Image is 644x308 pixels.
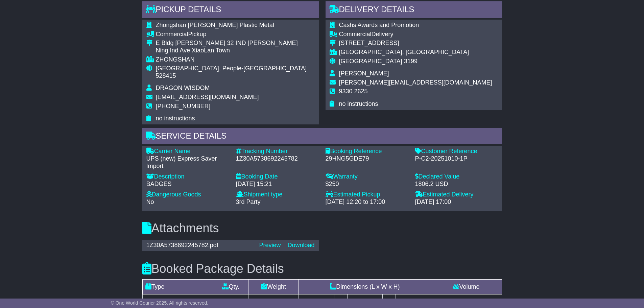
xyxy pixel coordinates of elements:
[156,115,195,122] span: no instructions
[146,148,229,155] div: Carrier Name
[143,242,256,249] div: 1Z30A5738692245782.pdf
[156,65,307,72] span: [GEOGRAPHIC_DATA], People-[GEOGRAPHIC_DATA]
[156,72,176,79] span: 528415
[415,191,498,198] div: Estimated Delivery
[146,155,229,170] div: UPS (new) Express Saver Import
[156,103,211,110] span: [PHONE_NUMBER]
[156,31,188,38] span: Commercial
[156,40,315,47] div: E Bldg [PERSON_NAME] 32 IND [PERSON_NAME]
[287,242,314,248] a: Download
[142,221,502,235] h3: Attachments
[415,181,498,188] div: 1806.2 USD
[431,280,502,294] td: Volume
[248,280,299,294] td: Weight
[339,100,378,107] span: no instructions
[156,94,259,100] span: [EMAIL_ADDRESS][DOMAIN_NAME]
[142,280,213,294] td: Type
[339,49,492,56] div: [GEOGRAPHIC_DATA], [GEOGRAPHIC_DATA]
[339,79,492,86] span: [PERSON_NAME][EMAIL_ADDRESS][DOMAIN_NAME]
[475,298,478,303] sup: 3
[142,128,502,146] div: Service Details
[156,47,315,54] div: Ning Ind Ave XiaoLan Town
[111,300,209,306] span: © One World Courier 2025. All rights reserved.
[326,198,408,206] div: [DATE] 12:20 to 17:00
[339,88,368,95] span: 9330 2625
[146,198,154,205] span: No
[415,148,498,155] div: Customer Reference
[339,22,419,28] span: Cashs Awards and Promotion
[415,173,498,181] div: Declared Value
[326,155,408,163] div: 29HNG5GDE79
[326,181,408,188] div: $250
[339,40,492,47] div: [STREET_ADDRESS]
[259,242,281,248] a: Preview
[142,262,502,276] h3: Booked Package Details
[236,191,319,198] div: Shipment type
[326,1,502,20] div: Delivery Details
[213,280,248,294] td: Qty.
[236,155,319,163] div: 1Z30A5738692245782
[146,191,229,198] div: Dangerous Goods
[236,198,261,205] span: 3rd Party
[339,31,492,38] div: Delivery
[236,181,319,188] div: [DATE] 15:21
[156,22,274,28] span: Zhongshan [PERSON_NAME] Plastic Metal
[142,1,319,20] div: Pickup Details
[146,173,229,181] div: Description
[339,70,389,77] span: [PERSON_NAME]
[326,173,408,181] div: Warranty
[236,173,319,181] div: Booking Date
[156,31,315,38] div: Pickup
[415,155,498,163] div: P-C2-20251010-1P
[236,148,319,155] div: Tracking Number
[326,148,408,155] div: Booking Reference
[326,191,408,198] div: Estimated Pickup
[339,31,372,38] span: Commercial
[404,58,418,65] span: 3199
[146,181,229,188] div: BADGES
[156,85,210,91] span: DRAGON WISDOM
[415,198,498,206] div: [DATE] 17:00
[156,56,315,64] div: ZHONGSHAN
[339,58,402,65] span: [GEOGRAPHIC_DATA]
[299,280,431,294] td: Dimensions (L x W x H)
